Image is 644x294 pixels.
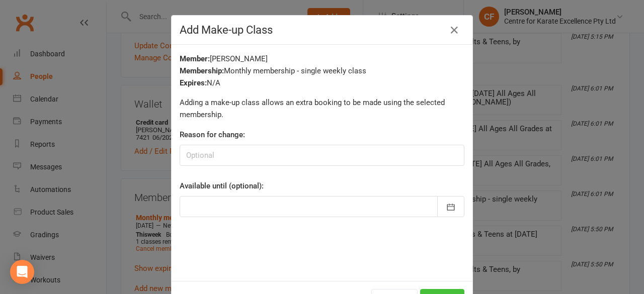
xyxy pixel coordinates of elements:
p: Adding a make-up class allows an extra booking to be made using the selected membership. [180,96,464,121]
div: [PERSON_NAME] [180,53,464,65]
strong: Membership: [180,66,224,75]
button: Close [446,22,462,38]
label: Available until (optional): [180,180,264,192]
div: Open Intercom Messenger [10,260,34,284]
strong: Member: [180,54,210,63]
div: Monthly membership - single weekly class [180,65,464,77]
div: N/A [180,77,464,89]
label: Reason for change: [180,129,245,141]
input: Optional [180,145,464,166]
h4: Add Make-up Class [180,24,464,36]
strong: Expires: [180,78,207,87]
